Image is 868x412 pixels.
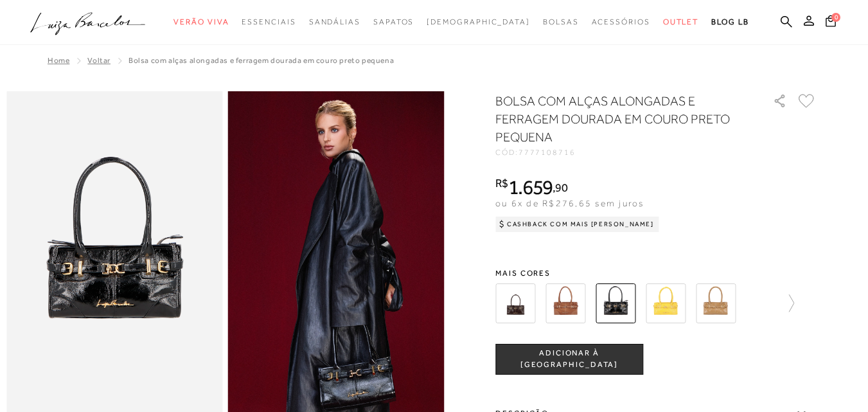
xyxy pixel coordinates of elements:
[128,56,394,65] span: BOLSA COM ALÇAS ALONGADAS E FERRAGEM DOURADA EM COURO PRETO PEQUENA
[495,283,535,323] img: BOLSA COM ALÇAS ALONGADAS E FERRAGEM DOURADA EM COURO CAFÉ PEQUENA
[663,10,699,34] a: noSubCategoriesText
[518,148,576,157] span: 7777108716
[495,217,659,232] div: Cashback com Mais [PERSON_NAME]
[373,17,414,26] span: Sapatos
[242,10,296,34] a: noSubCategoriesText
[495,269,817,277] span: Mais cores
[596,283,635,323] img: BOLSA COM ALÇAS ALONGADAS E FERRAGEM DOURADA EM COURO PRETO PEQUENA
[173,10,229,34] a: noSubCategoriesText
[496,348,642,370] span: ADICIONAR À [GEOGRAPHIC_DATA]
[427,17,530,26] span: [DEMOGRAPHIC_DATA]
[822,14,840,31] button: 0
[545,283,585,323] img: BOLSA COM ALÇAS ALONGADAS E FERRAGEM DOURADA EM COURO CARAMELO PEQUENA
[711,17,748,26] span: BLOG LB
[373,10,414,34] a: noSubCategoriesText
[309,10,360,34] a: noSubCategoriesText
[495,198,644,208] span: ou 6x de R$276,65 sem juros
[696,283,736,323] img: BOLSA PEQUENA EM COURO BEGE ARGILA COM ALÇAS ALONGADAS E FIVELA DOURADA
[427,10,530,34] a: noSubCategoriesText
[242,17,296,26] span: Essenciais
[663,17,699,26] span: Outlet
[48,56,69,65] a: Home
[555,181,567,194] span: 90
[309,17,360,26] span: Sandálias
[173,17,229,26] span: Verão Viva
[495,177,508,189] i: R$
[87,56,111,65] a: Voltar
[543,10,579,34] a: noSubCategoriesText
[592,17,650,26] span: Acessórios
[495,344,643,375] button: ADICIONAR À [GEOGRAPHIC_DATA]
[508,175,553,199] span: 1.659
[831,13,840,22] span: 0
[711,10,748,34] a: BLOG LB
[592,10,650,34] a: noSubCategoriesText
[543,17,579,26] span: Bolsas
[495,148,752,156] div: CÓD:
[553,182,567,193] i: ,
[495,92,736,146] h1: BOLSA COM ALÇAS ALONGADAS E FERRAGEM DOURADA EM COURO PRETO PEQUENA
[646,283,686,323] img: BOLSA PEQUENA EM COURO AMARELO HONEY COM ALÇAS ALONGADAS E FIVELA DOURADA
